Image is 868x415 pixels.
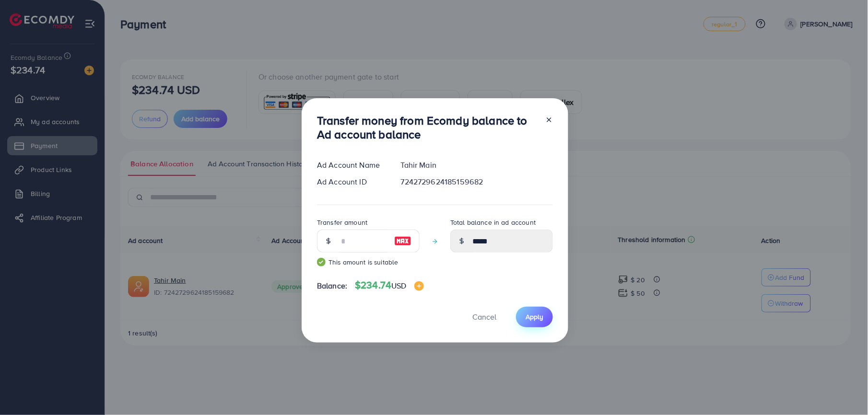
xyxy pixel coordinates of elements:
[309,160,393,171] div: Ad Account Name
[393,160,561,171] div: Tahir Main
[317,218,367,227] label: Transfer amount
[355,279,424,291] h4: $234.74
[317,114,538,141] h3: Transfer money from Ecomdy balance to Ad account balance
[391,280,406,291] span: USD
[414,281,424,291] img: image
[827,372,861,408] iframe: Chat
[472,311,496,322] span: Cancel
[394,235,411,247] img: image
[317,280,347,291] span: Balance:
[526,312,543,322] span: Apply
[516,307,553,327] button: Apply
[309,176,393,187] div: Ad Account ID
[317,258,326,266] img: guide
[450,218,536,227] label: Total balance in ad account
[317,257,420,267] small: This amount is suitable
[393,176,561,187] div: 7242729624185159682
[460,307,508,327] button: Cancel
